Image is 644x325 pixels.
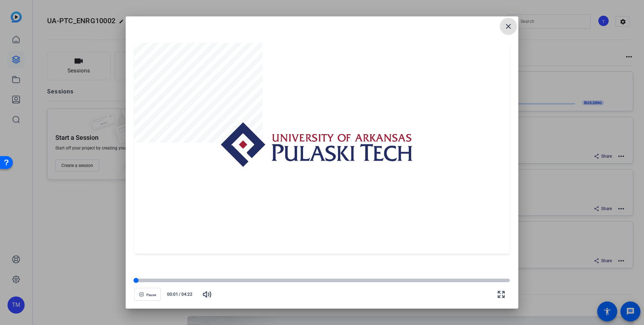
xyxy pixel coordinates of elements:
[198,286,216,303] button: Mute
[146,293,156,297] span: Pause
[163,291,196,298] div: /
[163,291,178,298] span: 00:01
[493,286,510,303] button: Fullscreen
[181,291,196,298] span: 04:22
[134,288,161,301] button: Pause
[504,22,513,31] mat-icon: close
